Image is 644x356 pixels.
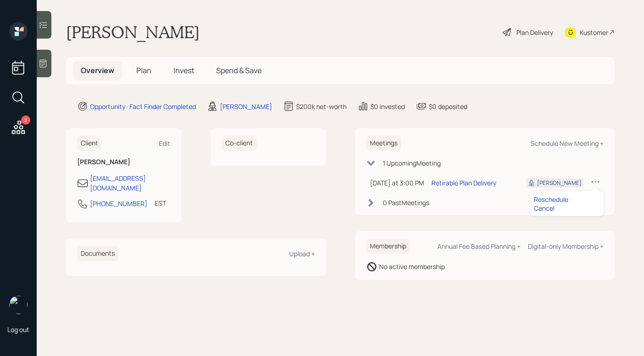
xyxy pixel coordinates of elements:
div: Edit [159,139,170,148]
h6: Documents [77,246,118,261]
div: Opportunity · Fact Finder Completed [90,102,196,111]
div: Schedule New Meeting + [531,139,604,148]
div: [PHONE_NUMBER] [90,199,147,208]
div: Log out [7,325,29,334]
div: Plan Delivery [516,28,553,37]
div: 1 Upcoming Meeting [383,158,441,168]
h1: [PERSON_NAME] [66,22,200,42]
span: Invest [174,65,194,75]
div: 2 [21,115,30,125]
h6: Co-client [222,136,257,151]
div: [DATE] at 3:00 PM [370,178,424,188]
div: Retirable Plan Delivery [431,178,496,188]
div: EST [155,198,166,208]
div: No active membership [379,262,445,271]
h6: Meetings [366,136,401,151]
div: $0 deposited [429,102,467,111]
div: $0 invested [370,102,405,111]
img: aleksandra-headshot.png [9,296,28,314]
div: Digital-only Membership + [528,242,604,251]
h6: Membership [366,239,410,254]
div: [PERSON_NAME] [220,102,272,111]
div: Annual Fee Based Planning + [437,242,521,251]
div: Upload + [289,249,315,258]
div: Cancel [534,204,600,212]
div: 0 Past Meeting s [383,198,429,207]
div: $200k net-worth [296,102,347,111]
span: Spend & Save [216,65,262,75]
span: Plan [136,65,151,75]
div: Kustomer [580,28,608,37]
h6: Client [77,136,102,151]
h6: [PERSON_NAME] [77,158,170,166]
div: [EMAIL_ADDRESS][DOMAIN_NAME] [90,173,170,193]
div: [PERSON_NAME] [537,179,582,187]
span: Overview [81,65,114,75]
div: Reschedule [534,195,600,204]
